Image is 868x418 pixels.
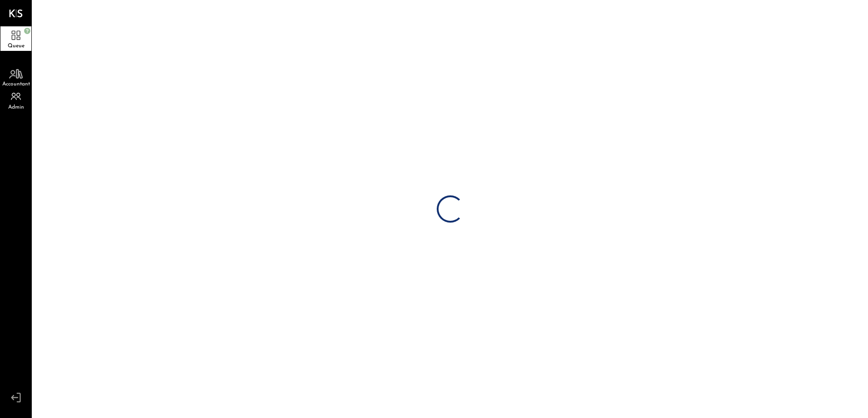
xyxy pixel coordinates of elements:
span: Accountant [2,81,30,87]
a: Queue [0,26,31,51]
span: Queue [8,43,25,49]
span: Admin [8,104,24,110]
a: Accountant [0,65,31,89]
a: Admin [0,89,31,114]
